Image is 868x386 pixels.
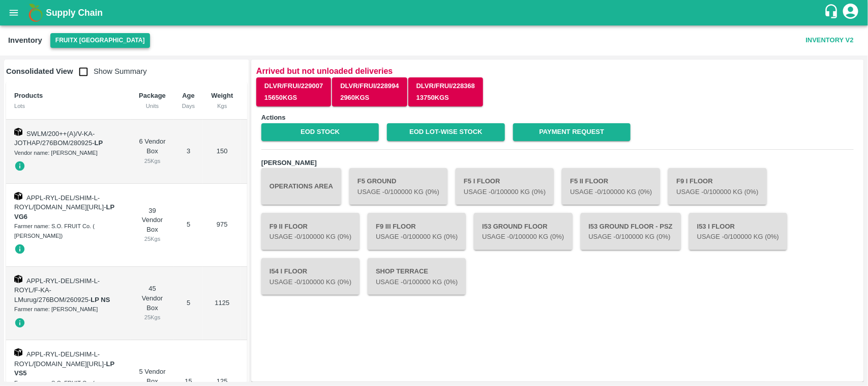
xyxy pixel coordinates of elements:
[217,220,228,228] span: 975
[14,192,22,200] img: box
[14,194,104,211] span: APPL-RYL-DEL/SHIM-L-ROYL/[DOMAIN_NAME][URL]
[464,187,546,197] p: Usage - 0 /100000 Kg (0%)
[570,187,652,197] p: Usage - 0 /100000 Kg (0%)
[14,128,22,136] img: box
[824,4,842,22] div: customer-support
[182,101,195,111] div: Days
[14,277,100,304] span: APPL-RYL-DEL/SHIM-L-ROYL/F-KA-LMurug/276BOM/260925
[697,232,779,242] p: Usage - 0 /100000 Kg (0%)
[14,348,22,356] img: box
[387,123,504,141] a: EOD Lot-wise Stock
[357,187,439,197] p: Usage - 0 /100000 Kg (0%)
[14,222,123,240] div: Farmer name: S.O. FRUIT Co. ( [PERSON_NAME])
[95,139,103,147] strong: LP
[256,77,331,107] button: DLVR/FRUI/22900715650Kgs
[513,123,631,141] a: Payment Request
[217,147,228,155] span: 150
[270,232,351,242] p: Usage - 0 /100000 Kg (0%)
[14,203,114,220] strong: LP VG6
[91,296,110,304] strong: LP NS
[88,296,110,304] span: -
[456,168,554,205] button: F5 I FloorUsage -0/100000 Kg (0%)
[14,130,95,147] span: SWLM/200++(A)/V-KA-JOTHAP/276BOM/280925
[174,120,203,184] td: 3
[368,213,466,250] button: F9 III FloorUsage -0/100000 Kg (0%)
[14,305,123,314] div: Farmer name: [PERSON_NAME]
[139,206,166,244] div: 39 Vendor Box
[139,101,166,111] div: Units
[73,67,147,75] span: Show Summary
[376,278,458,287] p: Usage - 0 /100000 Kg (0%)
[25,3,46,23] img: logo
[332,77,407,107] button: DLVR/FRUI/2289942960Kgs
[139,313,166,322] div: 25 Kgs
[14,101,123,111] div: Lots
[589,232,673,242] p: Usage - 0 /100000 Kg (0%)
[139,284,166,322] div: 45 Vendor Box
[676,187,758,197] p: Usage - 0 /100000 Kg (0%)
[562,168,660,205] button: F5 II FloorUsage -0/100000 Kg (0%)
[14,350,104,368] span: APPL-RYL-DEL/SHIM-L-ROYL/[DOMAIN_NAME][URL]
[408,77,483,107] button: DLVR/FRUI/22836813750Kgs
[14,275,22,283] img: box
[474,213,572,250] button: I53 Ground FloorUsage -0/100000 Kg (0%)
[261,159,317,167] b: [PERSON_NAME]
[261,258,360,295] button: I54 I FloorUsage -0/100000 Kg (0%)
[368,258,466,295] button: Shop TerraceUsage -0/100000 Kg (0%)
[8,36,42,44] b: Inventory
[270,278,351,287] p: Usage - 0 /100000 Kg (0%)
[14,148,123,157] div: Vendor name: [PERSON_NAME]
[46,8,103,18] b: Supply Chain
[261,123,379,141] a: EOD Stock
[668,168,766,205] button: F9 I FloorUsage -0/100000 Kg (0%)
[139,92,166,99] b: Package
[376,232,458,242] p: Usage - 0 /100000 Kg (0%)
[211,92,233,99] b: Weight
[581,213,681,250] button: I53 Ground Floor - PSZUsage -0/100000 Kg (0%)
[482,232,564,242] p: Usage - 0 /100000 Kg (0%)
[261,168,341,205] button: Operations Area
[6,67,73,75] b: Consolidated View
[139,234,166,243] div: 25 Kgs
[211,101,233,111] div: Kgs
[217,377,228,385] span: 125
[139,156,166,166] div: 25 Kgs
[46,6,824,20] a: Supply Chain
[261,114,286,121] b: Actions
[174,184,203,267] td: 5
[256,65,859,77] p: Arrived but not unloaded deliveries
[689,213,787,250] button: I53 I FloorUsage -0/100000 Kg (0%)
[215,299,229,307] span: 1125
[139,137,166,166] div: 6 Vendor Box
[802,32,858,49] button: Inventory V2
[261,213,360,250] button: F9 II FloorUsage -0/100000 Kg (0%)
[2,1,25,24] button: open drawer
[92,139,103,147] span: -
[50,33,150,48] button: Select DC
[842,2,860,23] div: account of current user
[174,267,203,341] td: 5
[182,92,195,99] b: Age
[349,168,447,205] button: F5 GroundUsage -0/100000 Kg (0%)
[14,203,114,220] span: -
[14,92,43,99] b: Products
